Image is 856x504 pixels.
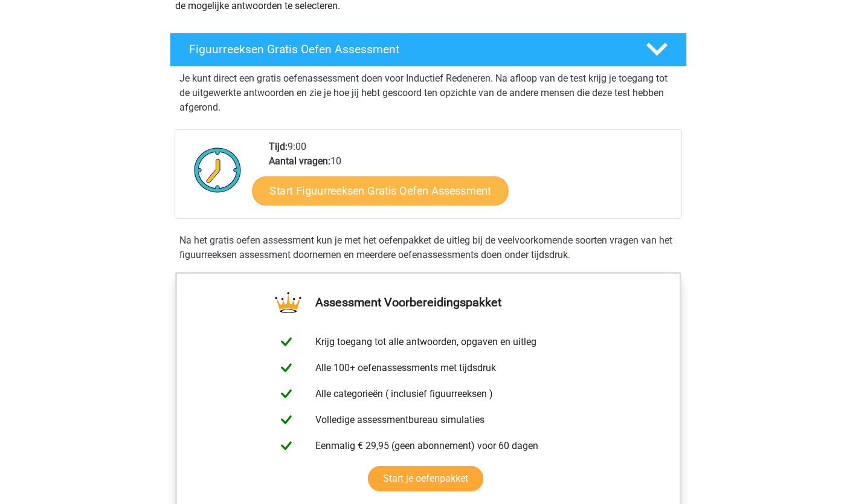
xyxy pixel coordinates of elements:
div: 9:00 10 [260,140,681,218]
img: Klok [187,140,248,200]
p: Je kunt direct een gratis oefenassessment doen voor Inductief Redeneren. Na afloop van de test kr... [179,71,677,115]
a: Start je oefenpakket [368,466,483,491]
b: Aantal vragen: [269,155,330,167]
div: Na het gratis oefen assessment kun je met het oefenpakket de uitleg bij de veelvoorkomende soorte... [175,233,682,262]
a: Figuurreeksen Gratis Oefen Assessment [165,33,692,66]
h4: Figuurreeksen Gratis Oefen Assessment [189,42,626,56]
a: Start Figuurreeksen Gratis Oefen Assessment [252,176,508,205]
b: Tijd: [269,141,288,152]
